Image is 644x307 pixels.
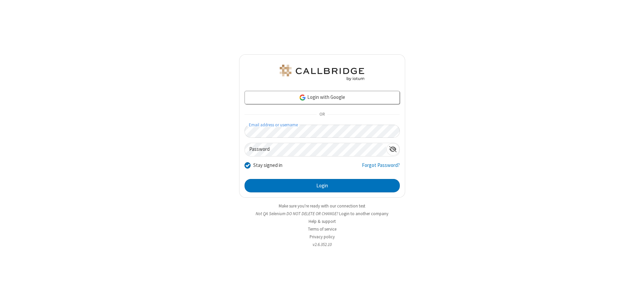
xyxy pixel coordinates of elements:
div: Show password [386,143,399,156]
li: Not QA Selenium DO NOT DELETE OR CHANGE? [239,210,405,217]
a: Forgot Password? [362,162,400,174]
a: Help & support [309,219,336,224]
label: Stay signed in [253,162,282,169]
span: OR [317,110,327,119]
img: QA Selenium DO NOT DELETE OR CHANGE [278,65,366,81]
button: Login [245,179,400,192]
a: Make sure you're ready with our connection test [279,203,365,209]
a: Login with Google [245,91,400,104]
button: Login to another company [339,210,388,217]
a: Terms of service [308,226,336,232]
input: Password [245,143,386,156]
li: v2.6.352.10 [239,241,405,248]
img: google-icon.png [299,94,306,101]
input: Email address or username [245,125,400,138]
a: Privacy policy [310,234,335,240]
